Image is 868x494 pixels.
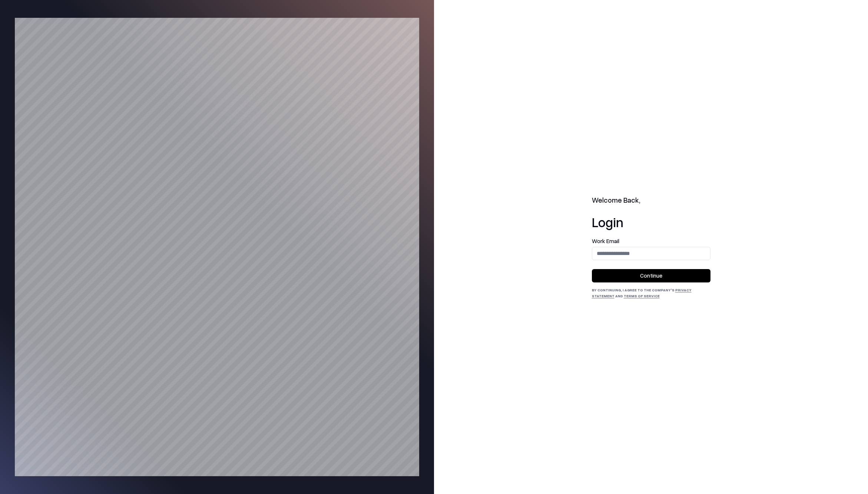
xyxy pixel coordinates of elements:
[592,288,692,298] a: Privacy Statement
[592,195,710,206] h2: Welcome Back,
[592,238,710,244] label: Work Email
[592,287,710,299] div: By continuing, I agree to the Company's and
[592,269,710,282] button: Continue
[624,294,660,298] a: Terms of Service
[592,215,710,229] h1: Login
